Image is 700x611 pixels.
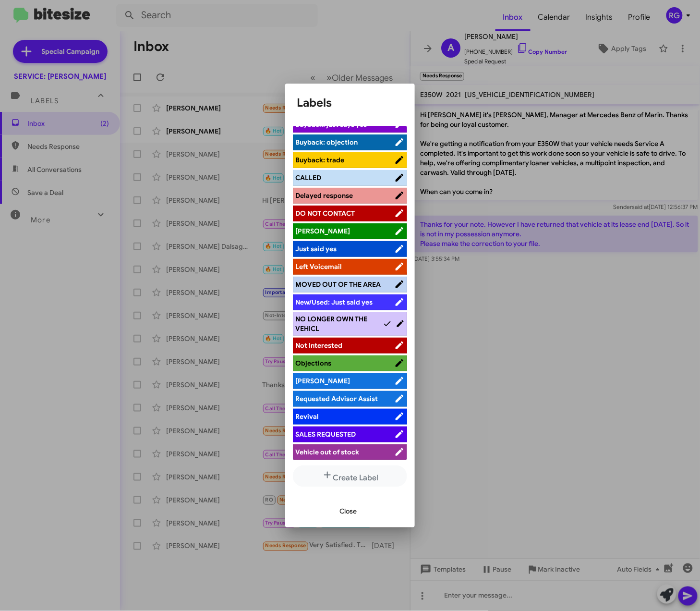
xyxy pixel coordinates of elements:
span: Objections [295,359,331,367]
span: SALES REQUESTED [295,430,356,439]
span: Buyback: just says yes [295,120,367,129]
span: Close [339,502,357,520]
span: Buyback: trade [295,156,344,164]
span: Just said yes [295,244,337,253]
span: NO LONGER OWN THE VEHICL [295,315,367,333]
span: DO NOT CONTACT [295,209,355,218]
span: Not Interested [295,341,342,350]
button: Close [332,502,364,520]
span: [PERSON_NAME] [295,377,350,385]
span: New/Used: Just said yes [295,298,373,306]
span: Revival [295,412,319,421]
span: CALLED [295,173,321,182]
span: [PERSON_NAME] [295,227,350,235]
span: Delayed response [295,191,353,200]
button: Create Label [293,465,407,487]
span: Vehicle out of stock [295,448,359,456]
span: MOVED OUT OF THE AREA [295,280,381,289]
span: Requested Advisor Assist [295,394,378,403]
span: Left Voicemail [295,262,342,271]
h1: Labels [297,95,403,110]
span: Buyback: objection [295,138,358,147]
